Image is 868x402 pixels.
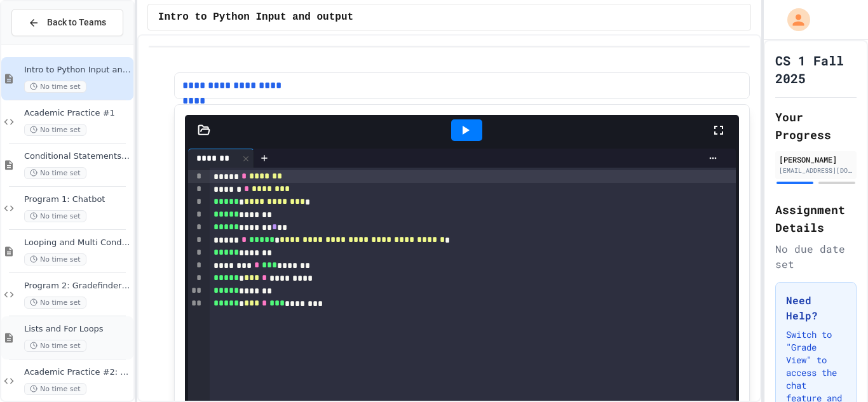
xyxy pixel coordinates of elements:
div: [EMAIL_ADDRESS][DOMAIN_NAME] [779,166,853,175]
span: Looping and Multi Conditions [24,238,131,248]
button: Back to Teams [11,9,123,36]
span: No time set [24,124,86,136]
h1: CS 1 Fall 2025 [775,51,857,87]
div: [PERSON_NAME] [779,154,853,165]
span: Academic Practice #2: Lists [24,367,131,378]
h3: Need Help? [786,293,846,323]
div: No due date set [775,241,857,272]
span: No time set [24,340,86,352]
span: Back to Teams [47,16,106,29]
span: No time set [24,383,86,395]
span: Program 2: Gradefinder 1.0 [24,281,131,291]
span: No time set [24,167,86,179]
span: Conditional Statements and Formatting Strings and Numbers [24,151,131,162]
h2: Your Progress [775,108,857,144]
span: Academic Practice #1 [24,108,131,119]
span: No time set [24,297,86,309]
span: Lists and For Loops [24,324,131,335]
span: No time set [24,81,86,93]
div: My Account [774,5,813,34]
span: Intro to Python Input and output [158,10,353,25]
span: No time set [24,253,86,265]
span: No time set [24,210,86,222]
span: Program 1: Chatbot [24,194,131,205]
span: Intro to Python Input and output [24,65,131,76]
h2: Assignment Details [775,201,857,236]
